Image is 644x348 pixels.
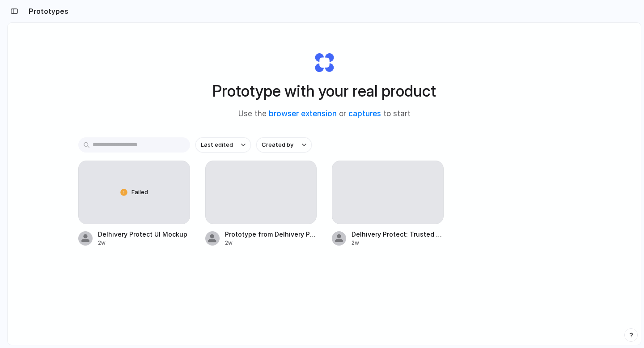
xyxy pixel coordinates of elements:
span: Failed [131,188,148,197]
div: 2w [98,239,190,247]
span: Created by [262,140,293,149]
span: Use the or to start [238,108,411,120]
a: captures [348,109,381,118]
a: browser extension [269,109,337,118]
span: Delhivery Protect: Trusted Coverage & Success Metrics [352,229,444,239]
h1: Prototype with your real product [212,79,436,103]
button: Last edited [195,137,251,153]
a: FailedDelhivery Protect UI Mockup2w [78,161,190,247]
div: 2w [225,239,317,247]
h2: Prototypes [25,6,68,17]
span: Prototype from Delhivery Protect Details [225,229,317,239]
a: Delhivery Protect: Trusted Coverage & Success Metrics2w [332,161,444,247]
a: Prototype from Delhivery Protect Details2w [205,161,317,247]
span: Delhivery Protect UI Mockup [98,229,190,239]
div: 2w [352,239,444,247]
span: Last edited [201,140,233,149]
button: Created by [256,137,312,153]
